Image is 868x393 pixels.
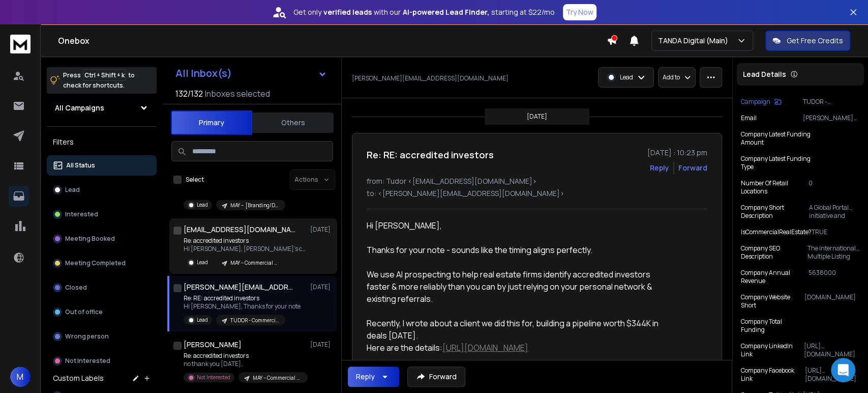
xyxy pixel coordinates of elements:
p: [PERSON_NAME][EMAIL_ADDRESS][DOMAIN_NAME] [803,114,860,122]
p: 5638000 [809,269,860,285]
p: Company SEO Description [741,244,807,261]
p: [DATE] [310,283,333,291]
p: Closed [65,284,87,292]
p: Meeting Completed [65,259,126,267]
p: 0 [809,179,860,195]
p: Company LinkedIn Link [741,342,804,358]
div: Open Intercom Messenger [831,358,855,382]
p: Lead [197,316,208,324]
p: Email [741,114,757,122]
h1: Onebox [58,35,607,47]
p: Lead [620,73,633,81]
p: Re: accredited investors [184,237,306,245]
div: Recently, I wrote about a client we did this for, building a pipeline worth $344K in deals [DATE]. [367,317,664,342]
p: Re: RE: accredited investors [184,294,301,302]
p: Press to check for shortcuts. [63,70,135,91]
p: [DATE] [310,226,333,234]
p: Company Annual Revenue [741,269,809,285]
button: Primary [171,110,252,135]
div: Thanks for your note - sounds like the timing aligns perfectly. [367,244,664,268]
p: Not Interested [65,357,110,365]
p: Not Interested [197,374,230,381]
p: A Global Portal initiative and membership products platform with a unique proprietary brand in th... [809,204,860,220]
button: Others [252,111,334,134]
p: Campaign [741,98,770,106]
p: TUDOR - Commercial Real Estate | [GEOGRAPHIC_DATA] | 8-50 [230,317,279,324]
button: Out of office [47,302,157,322]
p: TANDA Digital (Main) [658,36,732,46]
p: Try Now [566,7,593,17]
h1: [PERSON_NAME][EMAIL_ADDRESS][DOMAIN_NAME] [184,282,295,292]
p: Add to [663,73,680,81]
p: Hi [PERSON_NAME], [PERSON_NAME]’s calendar tends to [184,245,306,253]
h1: Re: RE: accredited investors [367,148,494,162]
h3: Custom Labels [53,373,104,383]
button: Try Now [563,4,596,20]
div: Here are the details: [367,342,664,366]
button: Closed [47,277,157,298]
h1: All Campaigns [55,103,104,113]
button: Reply [348,367,399,387]
button: Interested [47,204,157,224]
p: MAY – Commercial Real Estate | [GEOGRAPHIC_DATA] [253,374,302,382]
p: [DATE] [310,341,333,349]
h3: Inboxes selected [205,88,270,100]
button: Meeting Booked [47,229,157,249]
p: Get only with our starting at $22/mo [293,7,555,17]
p: isCommercialRealEstate? [741,228,812,236]
h1: [EMAIL_ADDRESS][DOMAIN_NAME] [184,224,295,235]
button: Wrong person [47,326,157,347]
p: Hi [PERSON_NAME], Thanks for your note [184,302,301,311]
p: [DATE] : 10:23 pm [647,148,707,158]
strong: verified leads [323,7,372,17]
p: [DATE] [527,113,547,121]
p: Company Website Short [741,293,804,310]
p: TRUE [812,228,860,236]
h3: Filters [47,135,157,149]
p: Meeting Booked [65,235,115,243]
a: [URL][DOMAIN_NAME] [442,342,528,353]
p: Company Total Funding [741,318,805,334]
p: Company Latest Funding Type [741,155,812,171]
button: Meeting Completed [47,253,157,273]
p: Lead Details [743,69,786,79]
label: Select [186,176,204,184]
p: Re: accredited investors [184,352,306,360]
p: Interested [65,210,98,218]
button: Campaign [741,98,782,106]
p: [PERSON_NAME][EMAIL_ADDRESS][DOMAIN_NAME] [352,74,508,82]
p: from: Tudor <[EMAIL_ADDRESS][DOMAIN_NAME]> [367,176,707,186]
div: Reply [356,372,375,382]
span: Ctrl + Shift + k [83,69,126,81]
img: logo [10,35,31,53]
button: All Campaigns [47,98,157,118]
p: MAY – Commercial Real Estate | [GEOGRAPHIC_DATA] [230,259,279,267]
p: The International Multiple Listing Service (IMLS) is created by Brokers for Brokers. Our purpose ... [807,244,860,261]
p: Out of office [65,308,103,316]
strong: AI-powered Lead Finder, [403,7,489,17]
button: Forward [407,367,465,387]
button: All Status [47,155,157,176]
p: Lead [65,186,80,194]
p: Lead [197,201,208,209]
div: Forward [678,163,707,173]
p: Number of Retail Locations [741,179,809,195]
p: Wrong person [65,332,109,341]
p: MAY – [Branding/Design] | [[GEOGRAPHIC_DATA]] | [Founder] | [2-50] | [Case Study] | [[DATE]] | [T... [230,202,279,209]
p: Company Short Description [741,204,809,220]
p: All Status [66,161,95,170]
p: to: <[PERSON_NAME][EMAIL_ADDRESS][DOMAIN_NAME]> [367,188,707,199]
button: All Inbox(s) [167,63,335,83]
button: Get Free Credits [765,31,850,51]
p: [DOMAIN_NAME] [804,293,860,310]
p: TUDOR - Commercial Real Estate | [GEOGRAPHIC_DATA] | 8-50 [803,98,860,106]
button: M [10,367,31,387]
p: no thank you [DATE], [184,360,306,368]
p: [URL][DOMAIN_NAME] [805,367,860,383]
h1: All Inbox(s) [175,68,232,78]
button: Lead [47,180,157,200]
p: Company Latest Funding Amount [741,130,815,147]
p: [URL][DOMAIN_NAME] [804,342,860,358]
